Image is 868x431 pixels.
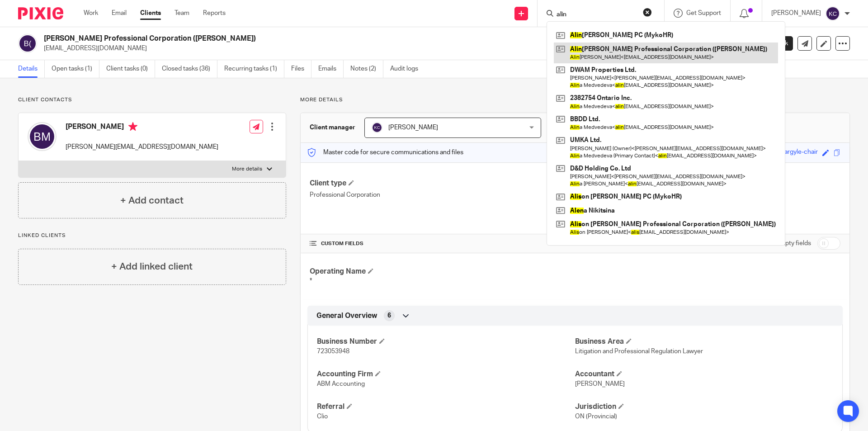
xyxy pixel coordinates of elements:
a: Email [112,9,127,18]
h4: Jurisdiction [575,402,833,412]
input: Search [556,11,637,19]
span: Litigation and Professional Regulation Lawyer [575,348,703,355]
span: General Overview [316,311,377,321]
a: Open tasks (1) [52,60,99,78]
h4: Accountant [575,369,833,379]
h4: Operating Name [310,267,575,276]
p: More details [300,96,850,104]
a: Clients [140,9,161,18]
span: Get Support [686,10,721,16]
span: [PERSON_NAME] [388,124,438,131]
span: 6 [387,311,391,320]
p: [EMAIL_ADDRESS][DOMAIN_NAME] [44,44,727,53]
img: svg%3E [28,122,57,151]
img: svg%3E [18,34,37,53]
h4: Business Area [575,337,833,346]
span: ON (Provincial) [575,413,617,420]
p: [PERSON_NAME][EMAIL_ADDRESS][DOMAIN_NAME] [66,142,218,152]
h4: + Add linked client [111,260,193,274]
p: Client contacts [18,96,286,104]
a: Audit logs [390,60,425,78]
button: Clear [643,8,652,17]
h2: [PERSON_NAME] Professional Corporation ([PERSON_NAME]) [44,34,590,43]
h4: Client type [310,179,575,188]
img: svg%3E [372,122,382,133]
span: 723053948 [317,348,349,355]
p: Professional Corporation [310,190,575,199]
a: Client tasks (0) [106,60,155,78]
a: Team [175,9,189,18]
h4: Referral [317,402,575,412]
p: [PERSON_NAME] [771,9,821,18]
h4: + Add contact [120,194,184,208]
h4: Accounting Firm [317,369,575,379]
p: More details [232,166,262,173]
a: Closed tasks (36) [162,60,217,78]
h3: Client manager [310,123,355,132]
p: Linked clients [18,232,286,239]
img: Pixie [18,7,63,19]
a: Emails [318,60,344,78]
a: Details [18,60,45,78]
a: Recurring tasks (1) [224,60,284,78]
a: Notes (2) [350,60,383,78]
h4: [PERSON_NAME] [66,122,218,133]
span: [PERSON_NAME] [575,381,625,387]
span: ABM Accounting [317,381,365,387]
a: Reports [203,9,226,18]
h4: CUSTOM FIELDS [310,240,575,247]
p: Master code for secure communications and files [307,148,463,157]
a: Files [291,60,311,78]
span: Clio [317,413,328,420]
img: svg%3E [826,6,840,21]
h4: Business Number [317,337,575,346]
i: Primary [128,122,137,131]
a: Work [84,9,98,18]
